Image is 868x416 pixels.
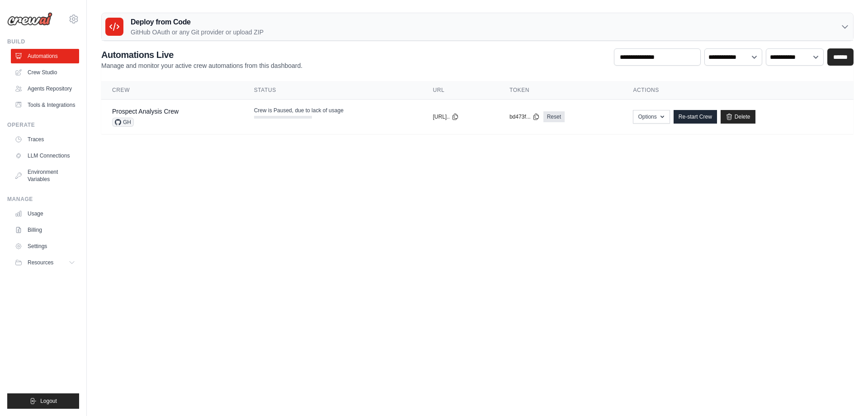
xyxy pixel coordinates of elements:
[674,110,717,124] a: Re-start Crew
[11,132,79,147] a: Traces
[254,107,344,114] span: Crew is Paused, due to lack of usage
[622,81,854,100] th: Actions
[11,49,79,63] a: Automations
[422,81,499,100] th: URL
[243,81,422,100] th: Status
[11,223,79,237] a: Billing
[11,81,79,96] a: Agents Repository
[101,61,302,70] p: Manage and monitor your active crew automations from this dashboard.
[7,196,79,203] div: Manage
[11,98,79,112] a: Tools & Integrations
[11,239,79,253] a: Settings
[131,17,264,28] h3: Deploy from Code
[11,206,79,221] a: Usage
[101,81,243,100] th: Crew
[11,148,79,163] a: LLM Connections
[131,28,264,37] p: GitHub OAuth or any Git provider or upload ZIP
[633,110,670,124] button: Options
[7,393,79,409] button: Logout
[499,81,623,100] th: Token
[40,397,57,405] span: Logout
[11,65,79,80] a: Crew Studio
[112,118,134,127] span: GH
[7,121,79,129] div: Operate
[28,259,53,266] span: Resources
[11,165,79,186] a: Environment Variables
[509,113,540,120] button: bd473f...
[721,110,755,124] a: Delete
[101,48,302,61] h2: Automations Live
[11,255,79,270] button: Resources
[7,38,79,45] div: Build
[543,111,565,122] a: Reset
[112,108,179,115] a: Prospect Analysis Crew
[7,12,52,26] img: Logo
